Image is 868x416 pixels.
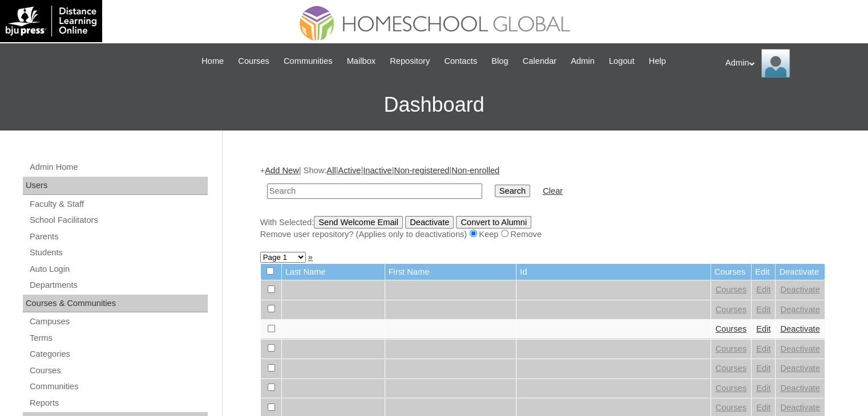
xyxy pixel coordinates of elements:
a: Courses [716,324,747,333]
a: Edit [756,384,770,393]
td: Deactivate [776,264,824,280]
a: Non-enrolled [451,166,499,175]
a: Courses [716,285,747,294]
div: Courses & Communities [23,295,208,313]
a: Deactivate [780,305,819,314]
a: Home [196,55,229,68]
td: Id [516,264,710,280]
a: Deactivate [780,364,819,373]
div: Admin [725,49,857,78]
a: Courses [716,344,747,353]
a: Edit [756,324,770,333]
a: Logout [603,55,640,68]
a: Mailbox [341,55,382,68]
span: Logout [609,55,635,68]
a: All [326,166,336,175]
input: Deactivate [405,216,454,229]
a: Deactivate [780,344,819,353]
a: Deactivate [780,285,819,294]
input: Convert to Alumni [456,216,531,229]
a: Add New [265,166,298,175]
a: Departments [29,278,208,292]
a: Edit [756,285,770,294]
span: Home [201,55,224,68]
div: + | Show: | | | | [260,165,825,240]
a: Repository [384,55,435,68]
a: Clear [543,186,563,195]
td: Courses [711,264,752,280]
a: Admin Home [29,160,208,174]
a: Faculty & Staff [29,197,208,211]
a: School Facilitators [29,213,208,227]
a: Deactivate [780,403,819,412]
td: Edit [752,264,775,280]
a: Help [643,55,672,68]
span: Calendar [523,55,556,68]
a: Blog [486,55,514,68]
a: Categories [29,347,208,361]
a: Communities [29,380,208,394]
a: Admin [565,55,600,68]
a: Edit [756,364,770,373]
div: Users [23,177,208,195]
h3: Dashboard [6,79,862,130]
span: Courses [238,55,269,68]
a: Non-registered [394,166,449,175]
a: Calendar [517,55,562,68]
a: Edit [756,344,770,353]
div: With Selected: [260,216,825,240]
span: Help [649,55,666,68]
a: Courses [716,364,747,373]
a: Auto Login [29,262,208,276]
span: Contacts [444,55,477,68]
a: Courses [232,55,275,68]
span: Admin [571,55,595,68]
a: Terms [29,331,208,345]
input: Search [267,183,482,199]
span: Communities [284,55,333,68]
span: Blog [491,55,508,68]
td: Last Name [282,264,385,280]
a: Courses [716,384,747,393]
img: logo-white.png [6,6,96,36]
a: Active [338,166,361,175]
a: Parents [29,230,208,244]
a: Deactivate [780,384,819,393]
span: Mailbox [347,55,376,68]
img: Admin Homeschool Global [761,49,790,78]
a: Edit [756,403,770,412]
input: Search [495,185,530,197]
a: Edit [756,305,770,314]
a: Inactive [363,166,392,175]
td: First Name [385,264,516,280]
div: Remove user repository? (Applies only to deactivations) Keep Remove [260,229,825,240]
a: Courses [29,364,208,378]
a: Communities [278,55,338,68]
a: Contacts [438,55,483,68]
a: Deactivate [780,324,819,333]
input: Send Welcome Email [314,216,403,229]
span: Repository [390,55,430,68]
a: » [308,252,313,262]
a: Courses [716,403,747,412]
a: Courses [716,305,747,314]
a: Students [29,246,208,260]
a: Campuses [29,315,208,329]
a: Reports [29,396,208,410]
